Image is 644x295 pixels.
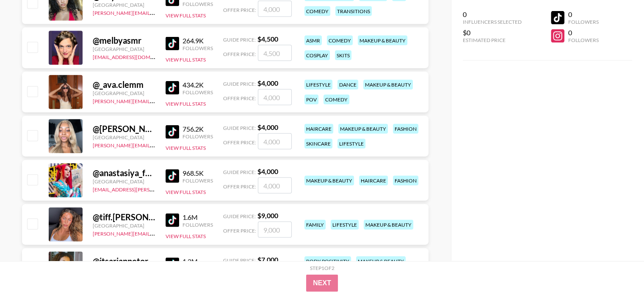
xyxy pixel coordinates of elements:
[223,139,256,146] span: Offer Price:
[463,28,522,37] div: $0
[93,52,178,60] a: [EMAIL_ADDRESS][DOMAIN_NAME]
[223,7,256,13] span: Offer Price:
[258,177,292,194] input: 4,000
[258,222,292,238] input: 9,000
[93,46,155,52] div: [GEOGRAPHIC_DATA]
[166,37,179,51] img: TikTok
[182,37,213,45] div: 264.9K
[257,211,278,219] strong: $ 9,000
[93,212,155,222] div: @ tiff.[PERSON_NAME]
[93,256,155,267] div: @ itsariannetorres
[93,178,155,185] div: [GEOGRAPHIC_DATA]
[166,56,206,63] button: View Full Stats
[304,95,318,104] div: pov
[93,8,218,16] a: [PERSON_NAME][EMAIL_ADDRESS][DOMAIN_NAME]
[258,1,292,17] input: 4,000
[182,133,213,140] div: Followers
[182,45,213,51] div: Followers
[337,139,365,149] div: lifestyle
[304,220,326,230] div: family
[258,45,292,61] input: 4,500
[93,229,218,237] a: [PERSON_NAME][EMAIL_ADDRESS][DOMAIN_NAME]
[223,183,256,190] span: Offer Price:
[257,123,278,131] strong: $ 4,000
[337,80,358,90] div: dance
[182,222,213,228] div: Followers
[182,169,213,177] div: 968.5K
[93,124,155,134] div: @ [PERSON_NAME].tiara1
[393,176,418,185] div: fashion
[166,233,206,239] button: View Full Stats
[358,36,407,45] div: makeup & beauty
[463,37,522,43] div: Estimated Price
[223,257,256,264] span: Guide Price:
[338,124,388,134] div: makeup & beauty
[166,189,206,195] button: View Full Stats
[166,12,206,19] button: View Full Stats
[166,145,206,151] button: View Full Stats
[304,176,354,185] div: makeup & beauty
[323,95,349,104] div: comedy
[182,257,213,266] div: 1.2M
[568,10,598,19] div: 0
[223,81,256,87] span: Guide Price:
[568,28,598,37] div: 0
[310,265,334,271] div: Step 1 of 2
[304,124,333,134] div: haircare
[166,101,206,107] button: View Full Stats
[166,125,179,139] img: TikTok
[304,139,332,149] div: skincare
[166,81,179,95] img: TikTok
[182,125,213,133] div: 756.2K
[182,81,213,89] div: 434.2K
[335,51,351,60] div: skits
[182,1,213,7] div: Followers
[182,177,213,184] div: Followers
[602,253,634,285] iframe: Drift Widget Chat Controller
[258,133,292,149] input: 4,000
[93,185,218,193] a: [EMAIL_ADDRESS][PERSON_NAME][DOMAIN_NAME]
[306,275,338,292] button: Next
[257,79,278,87] strong: $ 4,000
[93,90,155,96] div: [GEOGRAPHIC_DATA]
[257,35,278,43] strong: $ 4,500
[93,134,155,140] div: [GEOGRAPHIC_DATA]
[304,80,332,90] div: lifestyle
[93,222,155,229] div: [GEOGRAPHIC_DATA]
[166,214,179,227] img: TikTok
[463,19,522,25] div: Influencers Selected
[93,140,218,149] a: [PERSON_NAME][EMAIL_ADDRESS][DOMAIN_NAME]
[331,220,359,230] div: lifestyle
[463,10,522,19] div: 0
[304,6,330,16] div: comedy
[223,169,256,175] span: Guide Price:
[93,168,155,178] div: @ anastasiya_fukkacumi1
[223,213,256,219] span: Guide Price:
[223,37,256,43] span: Guide Price:
[166,258,179,271] img: TikTok
[304,36,322,45] div: asmr
[182,213,213,222] div: 1.6M
[93,2,155,8] div: [GEOGRAPHIC_DATA]
[568,19,598,25] div: Followers
[257,256,278,264] strong: $ 7,000
[258,89,292,105] input: 4,000
[363,80,413,90] div: makeup & beauty
[166,169,179,183] img: TikTok
[182,89,213,96] div: Followers
[223,51,256,57] span: Offer Price:
[364,220,413,230] div: makeup & beauty
[223,95,256,101] span: Offer Price:
[356,256,406,266] div: makeup & beauty
[568,37,598,43] div: Followers
[359,176,388,185] div: haircare
[327,36,353,45] div: comedy
[93,79,155,90] div: @ _ava.clemm
[93,96,218,104] a: [PERSON_NAME][EMAIL_ADDRESS][DOMAIN_NAME]
[335,6,372,16] div: transitions
[393,124,418,134] div: fashion
[223,125,256,131] span: Guide Price:
[257,167,278,175] strong: $ 4,000
[304,51,330,60] div: cosplay
[304,256,351,266] div: body positivity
